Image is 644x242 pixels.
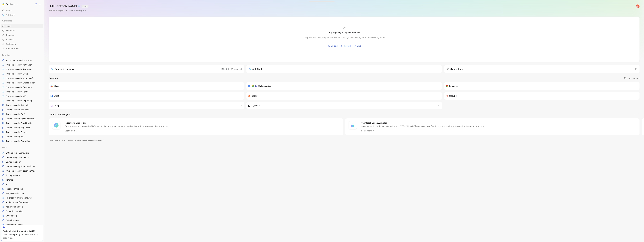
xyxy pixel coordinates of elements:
[1,42,43,46] a: Customers
[1,99,43,103] a: Problems to verify Reporting
[1,46,43,51] a: Product Areas
[1,8,43,13] div: Search
[6,59,36,62] span: No product area (Unknowns)
[6,219,19,222] span: DeCo backlog
[1,90,43,94] a: Problems to verify Forms
[6,95,26,98] span: Problems to verify MO
[1,205,43,209] a: Activation backlog
[6,25,11,27] span: Home
[49,4,88,8] h1: Hello [PERSON_NAME] ❄️
[49,65,244,73] a: Customize your AI1404/50·31 days left
[51,67,74,71] div: Customize your AI
[1,19,43,23] div: Workspace
[246,65,442,73] button: Ask Cycle
[304,36,385,39] div: Images (JPG, PNG, GIF), docs (PDF, TXT, VTT), videos (MOV, MP4), audio (MP3, WAV)
[54,84,59,88] h3: Slack
[6,108,29,111] span: Quotes to verify Audience
[449,94,457,98] h3: HubSpot
[65,125,169,128] p: Drop images or video/audio/PDF files into the drop zone to create new feedback docs along with th...
[1,33,43,37] a: Requests
[1,94,43,98] a: Problems to verify MO
[6,38,14,41] span: Releases
[331,44,338,48] span: Upload
[6,68,31,71] span: Problems to verify Audience
[36,118,41,120] span: Other
[2,3,5,6] img: Omnisend
[2,54,10,56] span: Favorites
[6,165,35,168] span: Quotes to verify Ecom platforms
[446,67,464,71] div: My meetings
[353,44,362,48] button: Link
[1,126,43,130] a: Quotes to verify Expansion
[1,164,43,168] a: Quotes to verify Ecom platforms
[6,126,30,129] span: Quotes to verify Expansion
[636,5,639,8] img: avatar
[1,63,43,67] a: Problems to verify Activation
[6,104,30,107] span: Quotes to verify Activation
[6,152,29,154] span: MO backlog - Campaigns
[1,200,43,204] a: Audience - no feature tag
[1,139,43,143] a: Quotes to verify Reporting
[6,140,30,143] span: Quotes to verify Reporting
[361,129,375,132] a: Learn more
[6,174,20,177] span: Ecom platforms
[3,230,42,233] div: Cycle will shut down on the [DATE].
[1,13,43,17] a: Ask Cycle
[248,104,434,107] div: Sync customers & send feedback from custom sources. Get inspired by our favorite use case
[1,187,43,191] a: Feedback tracking
[1,85,43,89] a: Problems to verify Expansion
[252,104,260,107] h3: Cycle API
[6,214,17,217] span: MO backlog
[6,223,23,226] span: Reporting backlog
[6,43,16,45] span: Customers
[51,104,237,107] div: Capture feedback from your incoming calls
[1,169,43,173] a: Problems to verify ecom platforms
[33,59,38,61] span: Other
[6,3,15,5] h1: Omnisend
[54,94,59,98] h3: Email
[1,130,43,134] a: Quotes to verify Forms
[328,31,360,34] div: Drop anything to capture feedback
[65,121,169,125] h4: Introducing Drop island
[12,233,24,236] a: export guide
[1,135,43,139] a: Quotes to verify MO
[6,47,19,50] span: Product Areas
[449,84,458,88] h3: Extension
[252,94,257,98] h3: Zapier
[1,37,43,42] a: Releases
[54,104,59,107] h3: Gong
[6,86,32,89] span: Problems to verify Expansion
[6,122,33,125] span: Quotes to verify Email builder
[249,67,263,71] div: Ask Cycle
[2,146,7,149] span: Other
[6,205,23,208] span: Activation backlog
[6,9,12,12] span: Search
[49,113,70,116] h2: What’s new in Cycle
[1,72,43,76] a: Problems to verify DeCo
[6,113,26,116] span: Quotes to verify DeCo
[6,135,24,138] span: Quotes to verify MO
[1,173,43,177] a: Ecom platforms
[6,131,26,134] span: Quotes to verify Forms
[6,192,25,195] span: Integrations backlog
[344,44,351,48] span: Record
[446,84,632,88] div: Capture feedback from anywhere on the web
[1,108,43,112] a: Quotes to verify Audience
[6,196,32,199] span: No product area (Unknowns)
[6,81,35,84] span: Problems to verify Email Builder
[1,67,43,71] a: Problems to verify Audience
[6,63,32,66] span: Problems to verify Activation
[6,72,28,75] span: Problems to verify DeCo
[231,68,242,70] span: 31 days left
[1,112,43,116] a: Quotes to verify DeCo
[6,187,23,190] span: Feedback tracking
[6,29,15,32] span: Feedback
[258,84,271,88] h3: Call recording
[6,183,9,186] span: test
[65,129,78,132] a: Learn more
[1,121,43,125] a: Quotes to verify Email builder
[624,76,640,80] button: Manage sources
[1,182,43,186] a: test
[230,68,230,70] span: ·
[221,68,229,70] span: 1404/50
